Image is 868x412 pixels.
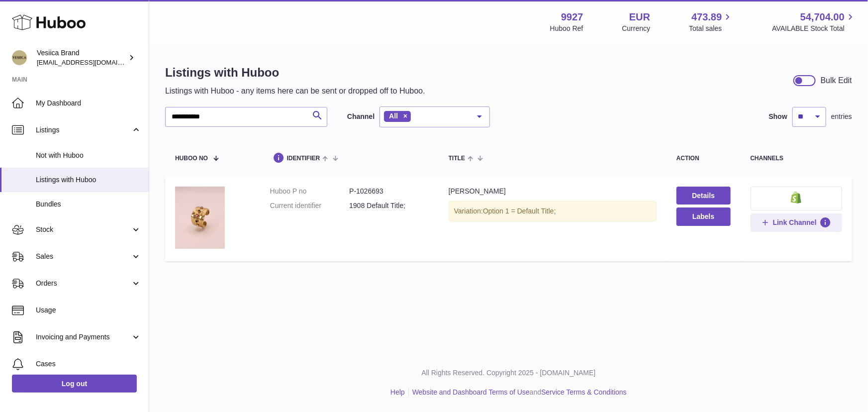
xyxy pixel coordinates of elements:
[37,58,146,66] span: [EMAIL_ADDRESS][DOMAIN_NAME]
[36,279,131,288] span: Orders
[689,10,733,33] a: 473.89 Total sales
[821,75,852,86] div: Bulk Edit
[772,10,856,33] a: 54,704.00 AVAILABLE Stock Total
[347,112,375,121] label: Channel
[629,10,650,24] strong: EUR
[412,388,530,396] a: Website and Dashboard Terms of Use
[676,207,731,225] button: Labels
[36,225,131,234] span: Stock
[409,388,627,397] li: and
[165,86,425,97] p: Listings with Huboo - any items here can be sent or dropped off to Huboo.
[12,50,27,65] img: internalAdmin-9927@internal.huboo.com
[270,187,350,196] dt: Huboo P no
[622,24,651,33] div: Currency
[36,252,131,261] span: Sales
[751,155,842,162] div: channels
[449,155,465,162] span: title
[449,201,657,221] div: Variation:
[390,388,405,396] a: Help
[773,218,817,227] span: Link Channel
[791,192,801,204] img: shopify-small.png
[37,48,126,67] div: Vesiica Brand
[157,368,860,378] p: All Rights Reserved. Copyright 2025 - [DOMAIN_NAME]
[36,125,131,135] span: Listings
[36,99,141,108] span: My Dashboard
[36,332,131,342] span: Invoicing and Payments
[541,388,627,396] a: Service Terms & Conditions
[483,207,556,215] span: Option 1 = Default Title;
[349,201,429,210] dd: 1908 Default Title;
[689,24,733,33] span: Total sales
[12,375,137,393] a: Log out
[36,200,141,209] span: Bundles
[36,151,141,160] span: Not with Huboo
[36,359,141,369] span: Cases
[449,187,657,196] div: [PERSON_NAME]
[751,213,842,231] button: Link Channel
[561,10,583,24] strong: 9927
[676,155,731,162] div: action
[349,187,429,196] dd: P-1026693
[550,24,583,33] div: Huboo Ref
[772,24,856,33] span: AVAILABLE Stock Total
[36,175,141,185] span: Listings with Huboo
[287,155,320,162] span: identifier
[36,306,141,315] span: Usage
[175,187,225,249] img: Anillo Gema
[165,65,425,81] h1: Listings with Huboo
[270,201,350,210] dt: Current identifier
[769,112,787,121] label: Show
[831,112,852,121] span: entries
[676,187,731,205] a: Details
[691,10,722,24] span: 473.89
[800,10,845,24] span: 54,704.00
[175,155,208,162] span: Huboo no
[389,112,398,120] span: All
